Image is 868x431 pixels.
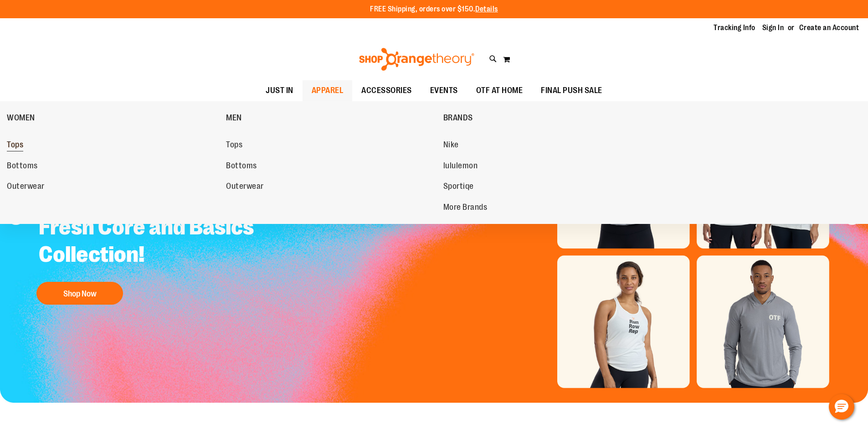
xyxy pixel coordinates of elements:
span: JUST IN [266,80,293,101]
a: Tops [7,137,217,153]
button: Hello, have a question? Let’s chat. [829,394,854,420]
span: APPAREL [312,80,344,101]
span: Outerwear [7,182,45,193]
span: BRANDS [443,113,473,125]
a: FINAL PUSH SALE [532,80,611,101]
span: Tops [226,140,242,151]
p: FREE Shipping, orders over $150. [370,4,498,15]
a: Fresh Core and Basics Collection! Shop Now [32,207,275,309]
a: Outerwear [7,178,217,195]
span: lululemon [443,161,478,172]
span: More Brands [443,203,488,214]
a: EVENTS [421,80,467,101]
span: EVENTS [430,80,458,101]
span: Sportiqe [443,182,474,193]
a: Create an Account [799,23,859,33]
span: Nike [443,140,459,151]
a: BRANDS [443,106,658,130]
a: OTF AT HOME [467,80,532,101]
a: JUST IN [257,80,303,101]
a: APPAREL [303,80,353,101]
span: Bottoms [7,161,38,172]
span: FINAL PUSH SALE [541,80,602,101]
a: ACCESSORIES [352,80,421,101]
a: Details [475,5,498,13]
span: Tops [7,140,23,151]
a: Bottoms [7,158,217,174]
span: ACCESSORIES [361,80,412,101]
a: Tracking Info [714,23,755,33]
span: Bottoms [226,161,257,172]
span: Outerwear [226,182,264,193]
a: Sign In [762,23,784,33]
span: OTF AT HOME [476,80,523,101]
h2: Fresh Core and Basics Collection! [32,207,275,277]
span: MEN [226,113,242,125]
img: Shop Orangetheory [358,48,476,71]
a: WOMEN [7,106,221,130]
a: MEN [226,106,438,130]
button: Shop Now [36,282,123,305]
span: WOMEN [7,113,35,125]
